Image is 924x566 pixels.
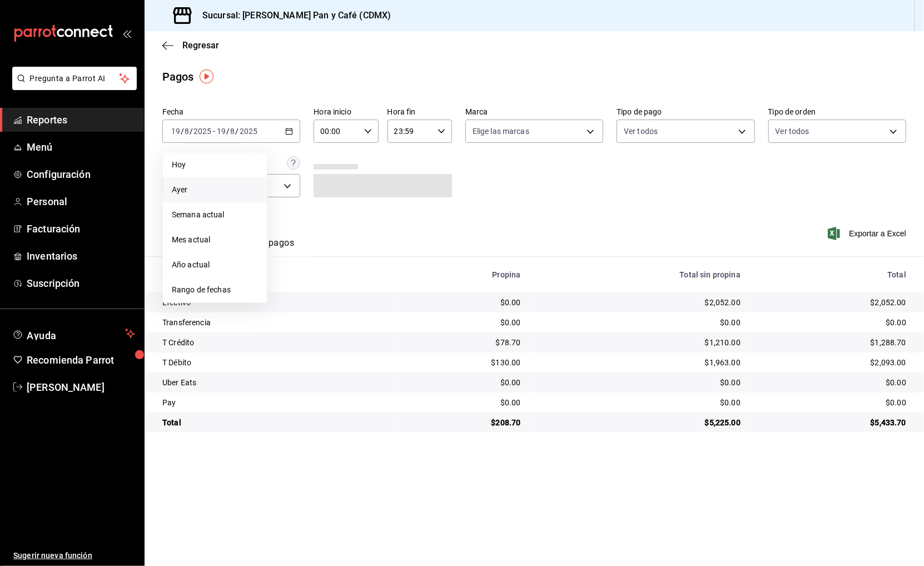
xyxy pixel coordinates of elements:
span: Recomienda Parrot [27,352,135,368]
div: T Crédito [162,337,389,348]
span: Ver todos [776,126,809,137]
div: $0.00 [406,397,521,408]
span: / [236,127,239,136]
span: Suscripción [27,276,135,291]
input: -- [230,127,236,136]
div: Tipo de pago [162,270,389,279]
span: Personal [27,194,135,209]
span: Año actual [172,259,258,271]
img: Tooltip marker [200,69,213,83]
span: Elige las marcas [473,126,529,137]
div: Transferencia [162,317,389,328]
span: - [213,127,215,136]
button: Ver pagos [252,237,294,256]
div: $5,225.00 [539,417,741,428]
div: $78.70 [406,337,521,348]
div: $2,093.00 [758,357,906,368]
span: / [226,127,230,136]
button: Exportar a Excel [830,227,906,240]
div: $1,210.00 [539,337,741,348]
div: Pay [162,397,389,408]
div: $0.00 [758,377,906,388]
div: Pagos [162,68,194,85]
label: Hora inicio [314,108,378,116]
span: Facturación [27,221,135,236]
span: Reportes [27,112,135,127]
div: $0.00 [406,377,521,388]
div: $0.00 [406,317,521,328]
div: Total sin propina [539,270,741,279]
input: -- [184,127,190,136]
span: Rango de fechas [172,284,258,296]
span: Semana actual [172,209,258,221]
button: Pregunta a Parrot AI [12,67,137,90]
label: Hora fin [388,108,452,116]
span: Inventarios [27,249,135,264]
span: Configuración [27,167,135,182]
div: Total [758,270,906,279]
div: $130.00 [406,357,521,368]
div: $208.70 [406,417,521,428]
div: $0.00 [758,317,906,328]
div: $0.00 [406,297,521,308]
span: Hoy [172,159,258,171]
div: $5,433.70 [758,417,906,428]
span: Mes actual [172,234,258,246]
div: Uber Eats [162,377,389,388]
div: Total [162,417,389,428]
div: $2,052.00 [758,297,906,308]
span: Ver todos [624,126,658,137]
span: Sugerir nueva función [13,550,135,562]
span: Regresar [182,40,219,51]
span: [PERSON_NAME] [27,380,135,395]
button: Regresar [162,40,219,51]
label: Marca [465,108,603,116]
div: Efectivo [162,297,389,308]
button: open_drawer_menu [122,29,131,38]
input: -- [216,127,226,136]
div: $1,963.00 [539,357,741,368]
span: / [181,127,184,136]
span: Ayuda [27,327,121,340]
div: $0.00 [539,377,741,388]
input: -- [171,127,181,136]
div: $0.00 [758,397,906,408]
span: Pregunta a Parrot AI [30,73,120,85]
input: ---- [193,127,212,136]
div: Propina [406,270,521,279]
span: Ayer [172,184,258,196]
span: Menú [27,140,135,155]
div: $2,052.00 [539,297,741,308]
label: Tipo de orden [768,108,906,116]
div: $1,288.70 [758,337,906,348]
input: ---- [239,127,258,136]
label: Fecha [162,108,300,116]
span: / [190,127,193,136]
h3: Sucursal: [PERSON_NAME] Pan y Café (CDMX) [193,9,391,22]
a: Pregunta a Parrot AI [8,81,137,92]
div: T Débito [162,357,389,368]
div: $0.00 [539,317,741,328]
label: Tipo de pago [617,108,754,116]
div: $0.00 [539,397,741,408]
